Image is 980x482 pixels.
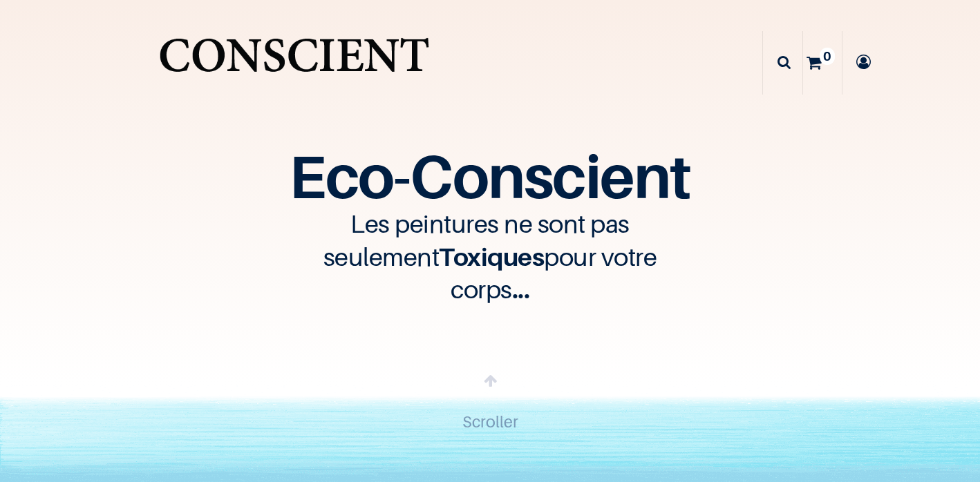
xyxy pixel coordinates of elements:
a: Logo of Conscient [156,28,433,98]
h3: Les peintures ne sont pas seulement pour votre corps [283,207,697,305]
span: Toxiques [439,242,544,271]
sup: 0 [820,48,835,65]
img: Conscient [156,28,433,98]
a: 0 [803,31,842,95]
span: ... [512,274,530,304]
h1: Eco-Conscient [59,152,921,200]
